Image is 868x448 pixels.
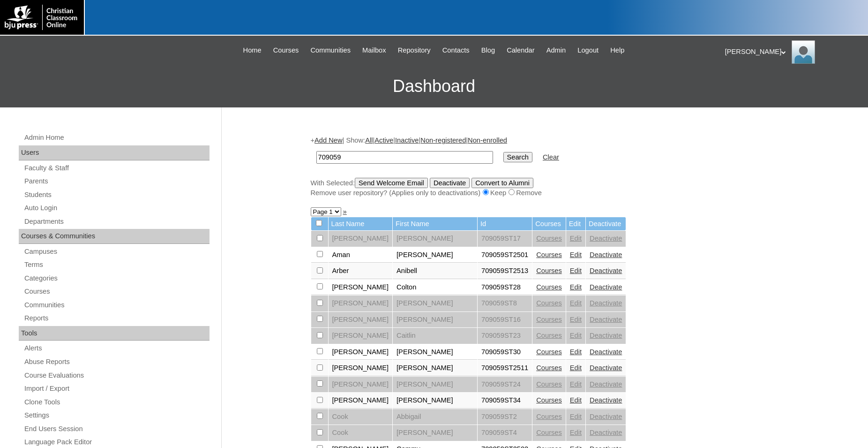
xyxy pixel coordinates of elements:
[590,299,622,307] a: Deactivate
[570,380,582,388] a: Edit
[536,364,562,372] a: Courses
[610,45,624,56] span: Help
[329,296,393,311] td: [PERSON_NAME]
[570,348,582,356] a: Edit
[590,316,622,323] a: Deactivate
[570,364,582,372] a: Edit
[546,45,566,56] span: Admin
[23,202,210,214] a: Auto Login
[478,425,532,441] td: 709059ST4
[23,175,210,187] a: Parents
[536,348,562,356] a: Courses
[536,235,562,242] a: Courses
[478,360,532,376] td: 709059ST2511
[393,425,477,441] td: [PERSON_NAME]
[393,296,477,311] td: [PERSON_NAME]
[536,283,562,291] a: Courses
[310,45,351,56] span: Communities
[606,45,629,56] a: Help
[23,132,210,144] a: Admin Home
[329,393,393,409] td: [PERSON_NAME]
[23,356,210,368] a: Abuse Reports
[23,436,210,448] a: Language Pack Editor
[566,217,585,231] td: Edit
[536,429,562,436] a: Courses
[393,280,477,296] td: Colton
[570,235,582,242] a: Edit
[478,296,532,311] td: 709059ST8
[393,263,477,279] td: Anibell
[478,344,532,360] td: 709059ST30
[23,273,210,284] a: Categories
[477,45,500,56] a: Blog
[570,283,582,291] a: Edit
[573,45,603,56] a: Logout
[329,231,393,247] td: [PERSON_NAME]
[23,216,210,228] a: Departments
[590,348,622,356] a: Deactivate
[503,152,532,162] input: Search
[543,153,559,161] a: Clear
[590,267,622,274] a: Deactivate
[478,377,532,393] td: 709059ST24
[311,178,775,198] div: With Selected:
[393,344,477,360] td: [PERSON_NAME]
[23,286,210,297] a: Courses
[570,299,582,307] a: Edit
[314,137,342,144] a: Add New
[374,137,393,144] a: Active
[536,332,562,339] a: Courses
[395,137,419,144] a: Inactive
[23,189,210,201] a: Students
[536,380,562,388] a: Courses
[393,409,477,425] td: Abbigail
[570,413,582,420] a: Edit
[311,188,775,198] div: Remove user repository? (Applies only to deactivations) Keep Remove
[430,178,470,188] input: Deactivate
[329,409,393,425] td: Cook
[507,45,534,56] span: Calendar
[570,316,582,323] a: Edit
[577,45,599,56] span: Logout
[316,151,493,164] input: Search
[273,45,299,56] span: Courses
[23,370,210,381] a: Course Evaluations
[570,332,582,339] a: Edit
[478,409,532,425] td: 709059ST2
[398,45,431,56] span: Repository
[478,263,532,279] td: 709059ST2513
[570,251,582,258] a: Edit
[306,45,355,56] a: Communities
[536,316,562,323] a: Courses
[393,45,435,56] a: Repository
[536,413,562,420] a: Courses
[536,251,562,258] a: Courses
[393,217,477,231] td: First Name
[532,217,566,231] td: Courses
[329,377,393,393] td: [PERSON_NAME]
[542,45,571,56] a: Admin
[570,267,582,274] a: Edit
[23,342,210,354] a: Alerts
[536,299,562,307] a: Courses
[329,360,393,376] td: [PERSON_NAME]
[478,393,532,409] td: 709059ST34
[590,251,622,258] a: Deactivate
[329,312,393,328] td: [PERSON_NAME]
[590,413,622,420] a: Deactivate
[5,65,863,107] h3: Dashboard
[329,280,393,296] td: [PERSON_NAME]
[590,332,622,339] a: Deactivate
[478,247,532,263] td: 709059ST2501
[420,137,466,144] a: Non-registered
[23,259,210,271] a: Terms
[478,312,532,328] td: 709059ST16
[478,280,532,296] td: 709059ST28
[23,312,210,324] a: Reports
[478,231,532,247] td: 709059ST17
[471,178,533,188] input: Convert to Alumni
[590,235,622,242] a: Deactivate
[329,263,393,279] td: Arber
[329,328,393,344] td: [PERSON_NAME]
[438,45,474,56] a: Contacts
